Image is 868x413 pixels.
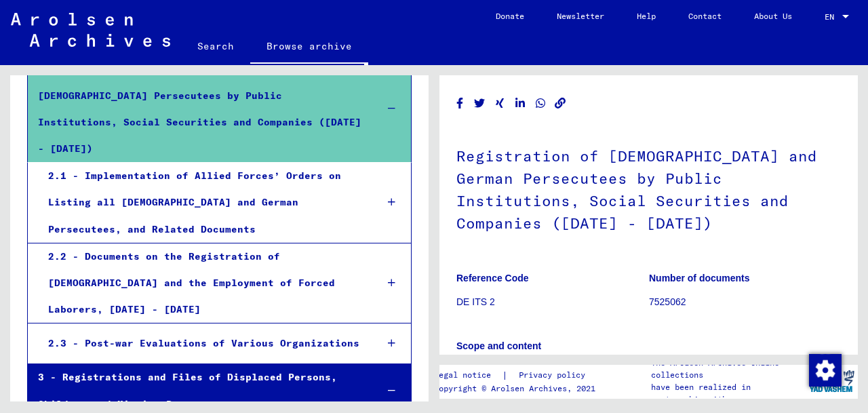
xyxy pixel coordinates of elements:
[456,273,529,283] b: Reference Code
[434,382,601,395] p: Copyright © Arolsen Archives, 2021
[534,95,548,112] button: Share on WhatsApp
[649,295,841,309] p: 7525062
[456,125,841,252] h1: Registration of [DEMOGRAPHIC_DATA] and German Persecutees by Public Institutions, Social Securiti...
[456,340,541,351] b: Scope and content
[473,95,487,112] button: Share on Twitter
[28,56,366,162] div: 2 - Registration of [DEMOGRAPHIC_DATA] and [DEMOGRAPHIC_DATA] Persecutees by Public Institutions,...
[434,368,601,382] div: |
[651,357,806,381] p: The Arolsen Archives online collections
[825,12,840,22] span: EN
[38,243,366,323] div: 2.2 - Documents on the Registration of [DEMOGRAPHIC_DATA] and the Employment of Forced Laborers, ...
[453,95,467,112] button: Share on Facebook
[181,30,250,62] a: Search
[250,30,368,65] a: Browse archive
[11,13,170,47] img: Arolsen_neg.svg
[38,163,366,243] div: 2.1 - Implementation of Allied Forces’ Orders on Listing all [DEMOGRAPHIC_DATA] and German Persec...
[38,330,366,357] div: 2.3 - Post-war Evaluations of Various Organizations
[493,95,507,112] button: Share on Xing
[513,95,528,112] button: Share on LinkedIn
[809,354,842,387] img: Change consent
[651,381,806,406] p: have been realized in partnership with
[649,273,750,283] b: Number of documents
[508,368,601,382] a: Privacy policy
[456,295,648,309] p: DE ITS 2
[553,95,568,112] button: Copy link
[434,368,502,382] a: Legal notice
[806,364,857,398] img: yv_logo.png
